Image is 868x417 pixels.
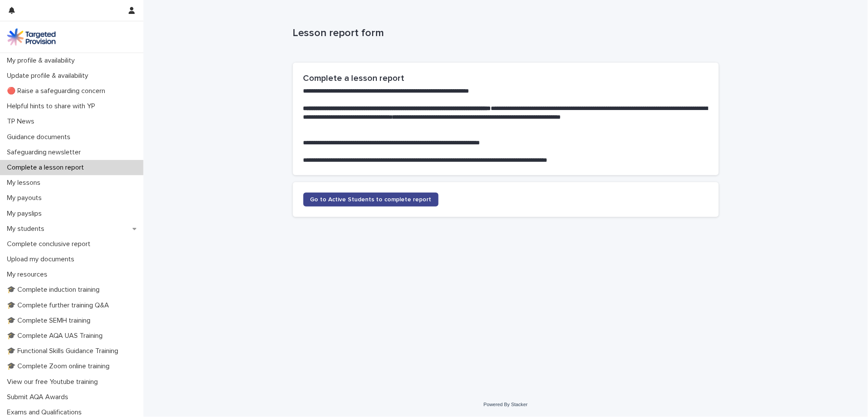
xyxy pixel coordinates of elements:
p: 🎓 Complete AQA UAS Training [3,332,110,340]
p: 🎓 Complete SEMH training [3,317,97,325]
p: My students [3,225,51,233]
p: My lessons [3,179,47,187]
p: Complete a lesson report [3,163,91,172]
p: Complete conclusive report [3,240,97,248]
span: Go to Active Students to complete report [310,197,432,203]
p: 🔴 Raise a safeguarding concern [3,87,112,95]
a: Go to Active Students to complete report [303,193,439,207]
p: My profile & availability [3,57,82,65]
a: Powered By Stacker [484,402,528,407]
h2: Complete a lesson report [303,73,708,83]
p: TP News [3,117,41,126]
p: 🎓 Complete Zoom online training [3,362,116,370]
p: Guidance documents [3,133,77,141]
p: Safeguarding newsletter [3,148,88,157]
p: View our free Youtube training [3,378,105,386]
p: Helpful hints to share with YP [3,102,102,110]
p: My payouts [3,194,49,202]
p: 🎓 Complete further training Q&A [3,301,116,310]
p: 🎓 Complete induction training [3,286,106,294]
img: M5nRWzHhSzIhMunXDL62 [7,28,56,46]
p: Upload my documents [3,255,81,264]
p: 🎓 Functional Skills Guidance Training [3,347,125,355]
p: My payslips [3,210,49,218]
p: Update profile & availability [3,72,95,80]
p: Lesson report form [293,27,715,40]
p: Submit AQA Awards [3,393,75,401]
p: Exams and Qualifications [3,408,89,417]
p: My resources [3,270,54,279]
